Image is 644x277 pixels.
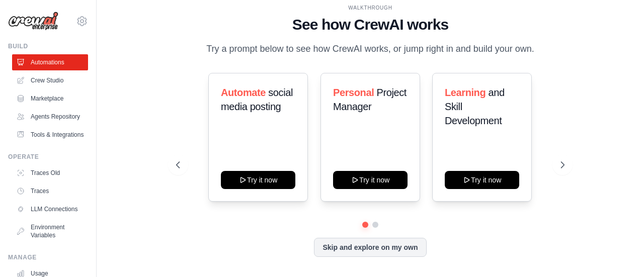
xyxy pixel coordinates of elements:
[333,87,374,98] span: Personal
[221,87,266,98] span: Automate
[445,87,505,126] span: and Skill Development
[333,87,407,112] span: Project Manager
[201,42,539,56] p: Try a prompt below to see how CrewAI works, or jump right in and build your own.
[12,109,88,125] a: Agents Repository
[8,42,88,50] div: Build
[445,87,486,98] span: Learning
[176,4,564,12] div: WALKTHROUGH
[12,165,88,181] a: Traces Old
[176,16,564,34] h1: See how CrewAI works
[12,90,88,107] a: Marketplace
[333,171,408,189] button: Try it now
[445,171,519,189] button: Try it now
[12,183,88,199] a: Traces
[8,153,88,161] div: Operate
[221,171,295,189] button: Try it now
[8,12,58,31] img: Logo
[221,87,293,112] span: social media posting
[12,127,88,143] a: Tools & Integrations
[12,201,88,217] a: LLM Connections
[314,238,426,257] button: Skip and explore on my own
[12,72,88,88] a: Crew Studio
[8,253,88,261] div: Manage
[12,219,88,243] a: Environment Variables
[12,54,88,70] a: Automations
